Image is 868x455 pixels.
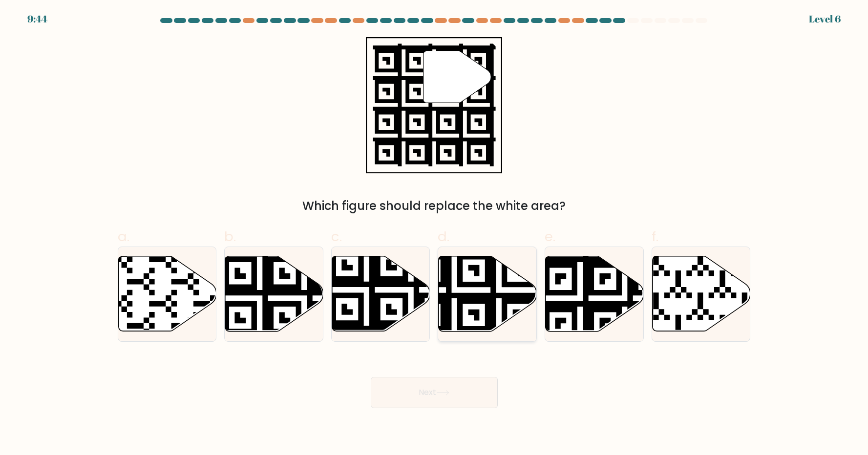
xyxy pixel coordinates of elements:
span: b. [224,227,236,246]
g: " [423,51,491,103]
span: d. [438,227,449,246]
div: 9:44 [27,12,47,26]
span: e. [545,227,555,246]
span: a. [118,227,129,246]
div: Level 6 [809,12,841,26]
span: c. [331,227,342,246]
span: f. [652,227,658,246]
div: Which figure should replace the white area? [124,197,745,215]
button: Next [371,377,498,408]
